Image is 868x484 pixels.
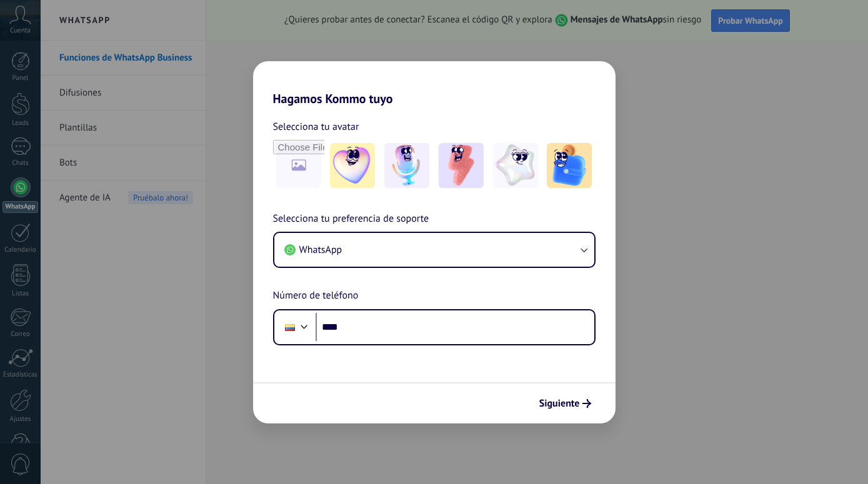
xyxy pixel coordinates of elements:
span: Siguiente [539,399,580,408]
img: -4.jpeg [493,143,538,188]
img: -5.jpeg [547,143,592,188]
img: -3.jpeg [439,143,484,188]
span: Selecciona tu avatar [273,119,359,135]
div: Ecuador: + 593 [278,314,302,340]
span: Número de teléfono [273,288,359,304]
button: Siguiente [534,393,597,414]
img: -1.jpeg [330,143,375,188]
button: WhatsApp [274,233,594,267]
span: Selecciona tu preferencia de soporte [273,211,429,227]
span: WhatsApp [299,244,342,256]
h2: Hagamos Kommo tuyo [253,61,616,106]
img: -2.jpeg [384,143,429,188]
